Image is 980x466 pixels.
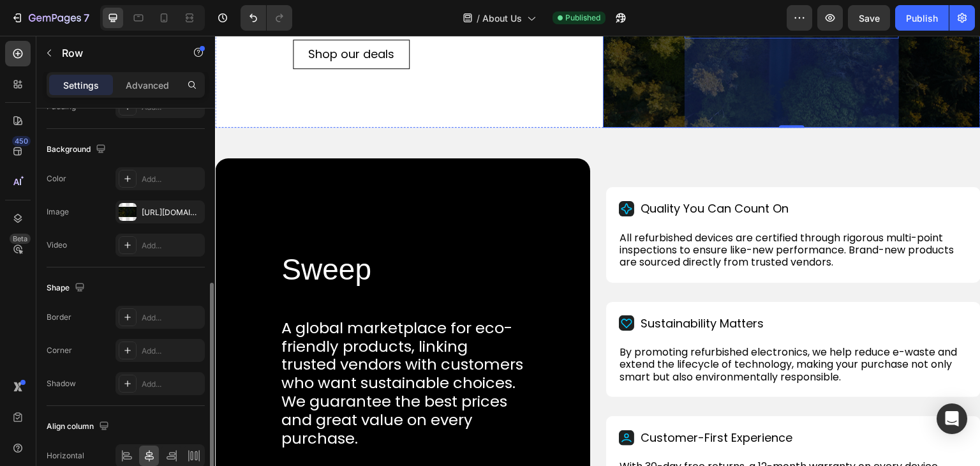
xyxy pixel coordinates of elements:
[482,11,522,25] span: About Us
[47,141,108,158] div: Background
[12,136,31,146] div: 450
[142,207,202,218] div: [URL][DOMAIN_NAME]
[126,79,169,92] p: Advanced
[142,312,202,324] div: Add...
[405,196,752,233] p: All refurbished devices are certified through rigorous multi-point inspections to ensure like-new...
[906,11,938,25] div: Publish
[5,5,95,31] button: 7
[47,173,66,184] div: Color
[10,234,31,244] div: Beta
[142,379,202,390] div: Add...
[937,403,967,434] div: Open Intercom Messenger
[215,36,980,466] iframe: To enrich screen reader interactions, please activate Accessibility in Grammarly extension settings
[241,5,292,31] div: Undo/Redo
[47,312,71,323] div: Border
[47,280,87,297] div: Shape
[477,11,480,25] span: /
[62,45,170,61] p: Row
[142,345,202,357] div: Add...
[142,240,202,252] div: Add...
[47,345,72,356] div: Corner
[47,378,76,389] div: Shadow
[895,5,949,31] button: Publish
[142,174,202,185] div: Add...
[47,418,112,435] div: Align column
[47,450,84,462] div: Horizontal
[565,12,600,24] span: Published
[426,395,578,409] p: Customer-First Experience
[426,281,549,295] p: Sustainability Matters
[84,10,89,26] p: 7
[405,425,752,462] p: With 30-day free returns, a 12-month warranty on every device, optional extended protection, and ...
[405,310,752,347] p: By promoting refurbished electronics, we help reduce e-waste and extend the lifecycle of technolo...
[848,5,890,31] button: Save
[426,166,574,180] p: Quality You Can Count On
[47,206,69,218] div: Image
[47,239,67,251] div: Video
[63,79,99,92] p: Settings
[859,13,880,24] span: Save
